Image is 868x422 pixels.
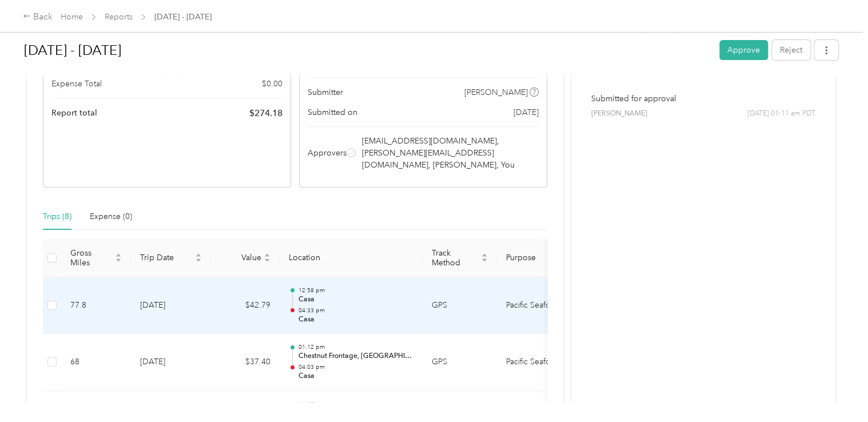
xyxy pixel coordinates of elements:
[481,252,488,258] span: caret-up
[70,248,113,268] span: Gross Miles
[298,351,413,361] p: Chestnut Frontage, [GEOGRAPHIC_DATA], [GEOGRAPHIC_DATA], [US_STATE], 93727, [GEOGRAPHIC_DATA]
[264,257,270,264] span: caret-down
[211,239,280,277] th: Value
[308,147,347,159] span: Approvers
[61,12,83,22] a: Home
[497,277,583,335] td: Pacific Seafood
[90,210,132,223] div: Expense (0)
[423,239,497,277] th: Track Method
[195,257,202,264] span: caret-down
[298,343,413,351] p: 01:12 pm
[115,257,122,264] span: caret-down
[591,109,647,119] span: [PERSON_NAME]
[51,78,102,90] span: Expense Total
[423,334,497,391] td: GPS
[131,334,211,391] td: [DATE]
[298,363,413,371] p: 04:03 pm
[362,135,537,171] span: [EMAIL_ADDRESS][DOMAIN_NAME], [PERSON_NAME][EMAIL_ADDRESS][DOMAIN_NAME], [PERSON_NAME], You
[497,239,583,277] th: Purpose
[105,12,133,22] a: Reports
[298,371,413,381] p: Casa
[772,40,810,60] button: Reject
[154,11,212,23] span: [DATE] - [DATE]
[481,257,488,264] span: caret-down
[513,106,539,118] span: [DATE]
[264,252,270,258] span: caret-up
[280,239,423,277] th: Location
[140,253,193,262] span: Trip Date
[131,239,211,277] th: Trip Date
[211,334,280,391] td: $37.40
[131,277,211,335] td: [DATE]
[804,358,868,422] iframe: Everlance-gr Chat Button Frame
[423,277,497,335] td: GPS
[747,109,815,119] span: [DATE] 01:11 am PDT
[51,107,97,119] span: Report total
[591,93,815,105] p: Submitted for approval
[298,294,413,305] p: Casa
[115,252,122,258] span: caret-up
[719,40,768,60] button: Approve
[24,37,711,64] h1: Sep 22 - Oct 5, 2025
[464,86,528,98] span: [PERSON_NAME]
[61,334,131,391] td: 68
[308,86,343,98] span: Submitter
[249,106,282,120] span: $ 274.18
[211,277,280,335] td: $42.79
[298,314,413,325] p: Casa
[195,252,202,258] span: caret-up
[43,210,71,223] div: Trips (8)
[432,248,479,268] span: Track Method
[61,239,131,277] th: Gross Miles
[308,106,357,118] span: Submitted on
[23,10,53,24] div: Back
[497,334,583,391] td: Pacific Seafood
[61,277,131,335] td: 77.8
[298,400,413,408] p: 11:37 am
[298,306,413,314] p: 04:33 pm
[506,253,564,262] span: Purpose
[298,286,413,294] p: 12:58 pm
[262,78,282,90] span: $ 0.00
[220,253,261,262] span: Value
